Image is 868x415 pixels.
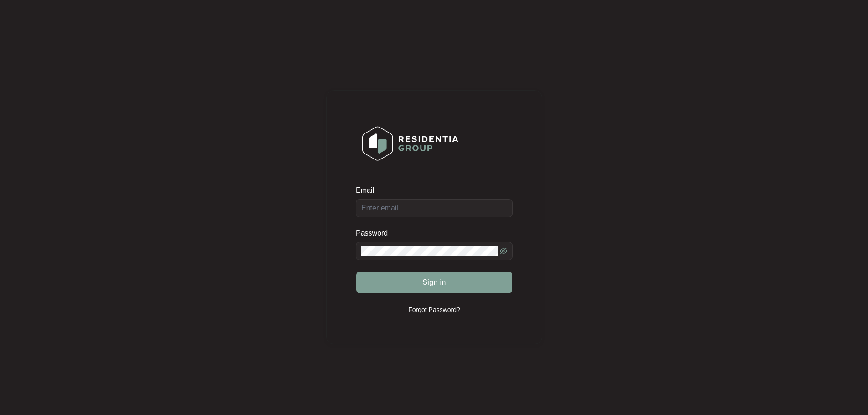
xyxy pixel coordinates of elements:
[422,277,446,288] span: Sign in
[408,305,460,314] p: Forgot Password?
[356,229,395,238] label: Password
[361,246,498,256] input: Password
[356,120,464,167] img: Login Logo
[356,272,512,293] button: Sign in
[356,199,513,217] input: Email
[356,186,380,195] label: Email
[500,247,507,255] span: eye-invisible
